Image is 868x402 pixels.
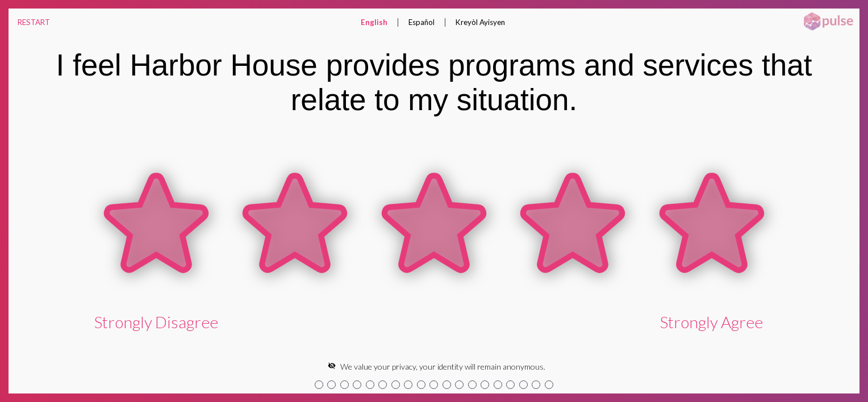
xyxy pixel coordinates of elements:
mat-icon: visibility_off [328,362,336,370]
button: Kreyòl Ayisyen [446,9,514,36]
button: English [352,9,397,36]
img: pulsehorizontalsmall.png [800,11,857,32]
button: RESTART [9,9,59,36]
span: We value your privacy, your identity will remain anonymous. [340,362,545,371]
button: Español [399,9,444,36]
div: I feel Harbor House provides programs and services that relate to my situation. [20,48,848,117]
